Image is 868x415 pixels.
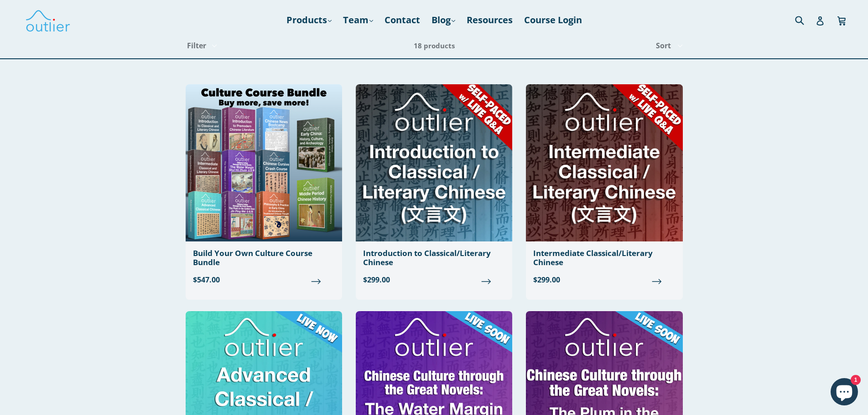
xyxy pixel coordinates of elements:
div: Introduction to Classical/Literary Chinese [363,249,505,267]
a: Course Login [520,12,587,28]
img: Introduction to Classical/Literary Chinese [356,84,512,241]
span: $299.00 [533,275,675,286]
img: Intermediate Classical/Literary Chinese [526,84,682,241]
a: Build Your Own Culture Course Bundle $547.00 [186,84,342,293]
a: Products [282,12,336,28]
a: Blog [427,12,460,28]
img: Outlier Linguistics [25,7,71,33]
div: Intermediate Classical/Literary Chinese [533,249,675,267]
input: Search [793,10,818,29]
a: Resources [462,12,517,28]
div: Build Your Own Culture Course Bundle [193,249,335,267]
a: Intermediate Classical/Literary Chinese $299.00 [526,84,682,293]
inbox-online-store-chat: Shopify online store chat [828,378,861,408]
a: Introduction to Classical/Literary Chinese $299.00 [356,84,512,293]
span: $547.00 [193,275,335,286]
a: Team [338,12,378,28]
span: $299.00 [363,275,505,286]
a: Contact [380,12,425,28]
span: 18 products [414,41,455,50]
img: Build Your Own Culture Course Bundle [186,84,342,241]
